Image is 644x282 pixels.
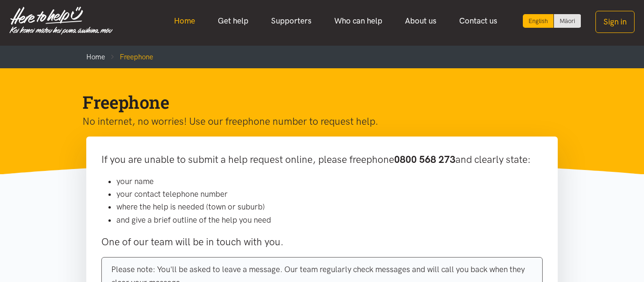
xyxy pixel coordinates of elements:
div: Current language [523,14,554,28]
b: 0800 568 273 [394,153,455,165]
li: your contact telephone number [116,188,543,201]
h1: Freephone [83,91,546,113]
p: One of our team will be in touch with you. [101,234,543,250]
li: where the help is needed (town or suburb) [116,201,543,213]
p: No internet, no worries! Use our freephone number to request help. [83,113,546,129]
li: Freephone [105,51,153,63]
a: Home [86,53,105,61]
li: and give a brief outline of the help you need [116,214,543,226]
div: Language toggle [523,14,581,28]
p: If you are unable to submit a help request online, please freephone and clearly state: [101,152,543,168]
a: Switch to Te Reo Māori [554,14,581,28]
a: Home [163,11,206,31]
a: Supporters [260,11,323,31]
li: your name [116,175,543,188]
a: Get help [206,11,260,31]
a: Contact us [448,11,509,31]
img: Home [9,7,113,35]
a: About us [394,11,448,31]
a: Who can help [323,11,394,31]
button: Sign in [595,11,635,33]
